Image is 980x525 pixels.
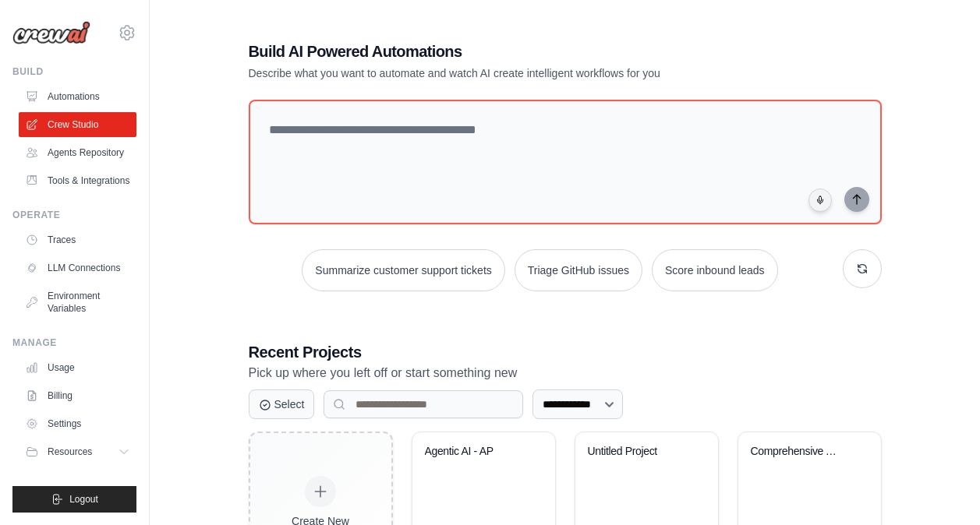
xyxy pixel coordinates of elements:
[19,439,136,464] button: Resources
[12,486,136,513] button: Logout
[249,389,315,419] button: Select
[843,249,882,288] button: Get new suggestions
[19,84,136,109] a: Automations
[12,65,136,78] div: Build
[249,41,773,62] h1: Build AI Powered Automations
[19,112,136,137] a: Crew Studio
[19,140,136,165] a: Agents Repository
[425,445,519,459] div: Agentic AI - AP
[588,445,682,459] div: Untitled Project
[19,168,136,193] a: Tools & Integrations
[751,445,845,459] div: Comprehensive AP Automation Pipeline
[249,341,882,363] h3: Recent Projects
[652,249,778,291] button: Score inbound leads
[12,21,90,44] img: Logo
[249,363,882,383] p: Pick up where you left off or start something new
[69,493,98,506] span: Logout
[19,355,136,380] a: Usage
[12,336,136,349] div: Manage
[808,189,832,212] button: Click to speak your automation idea
[249,65,773,81] p: Describe what you want to automate and watch AI create intelligent workflows for you
[19,255,136,280] a: LLM Connections
[515,249,642,291] button: Triage GitHub issues
[19,284,136,321] a: Environment Variables
[12,209,136,221] div: Operate
[48,446,92,458] span: Resources
[302,249,504,291] button: Summarize customer support tickets
[19,227,136,252] a: Traces
[19,411,136,436] a: Settings
[19,383,136,408] a: Billing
